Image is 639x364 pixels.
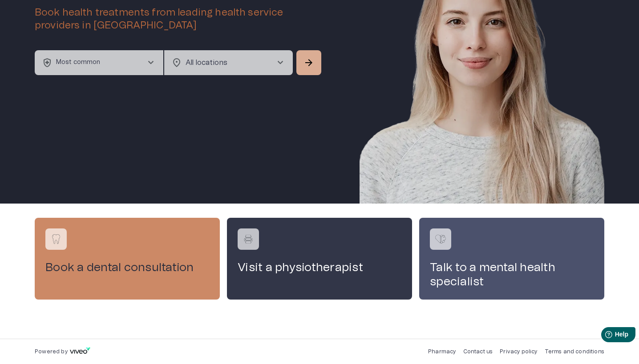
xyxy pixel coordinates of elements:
[42,57,53,68] span: health_and_safety
[45,260,209,275] h4: Book a dental consultation
[545,349,604,354] a: Terms and conditions
[430,260,594,289] h4: Talk to a mental health specialist
[296,50,321,75] button: Search
[500,349,537,354] a: Privacy policy
[275,57,286,68] span: chevron_right
[35,218,220,300] a: Navigate to service booking
[463,348,493,356] p: Contact us
[434,232,447,246] img: Talk to a mental health specialist logo
[35,348,68,356] p: Powered by
[146,57,156,68] span: chevron_right
[35,50,163,75] button: health_and_safetyMost commonchevron_right
[242,232,255,246] img: Visit a physiotherapist logo
[171,57,182,68] span: location_on
[49,232,63,246] img: Book a dental consultation logo
[56,58,101,67] p: Most common
[303,57,314,68] span: arrow_forward
[570,324,639,348] iframe: Help widget launcher
[35,6,323,32] h5: Book health treatments from leading health service providers in [GEOGRAPHIC_DATA]
[227,218,412,300] a: Navigate to service booking
[419,218,604,300] a: Navigate to service booking
[238,260,401,275] h4: Visit a physiotherapist
[428,349,456,354] a: Pharmacy
[186,57,261,68] p: All locations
